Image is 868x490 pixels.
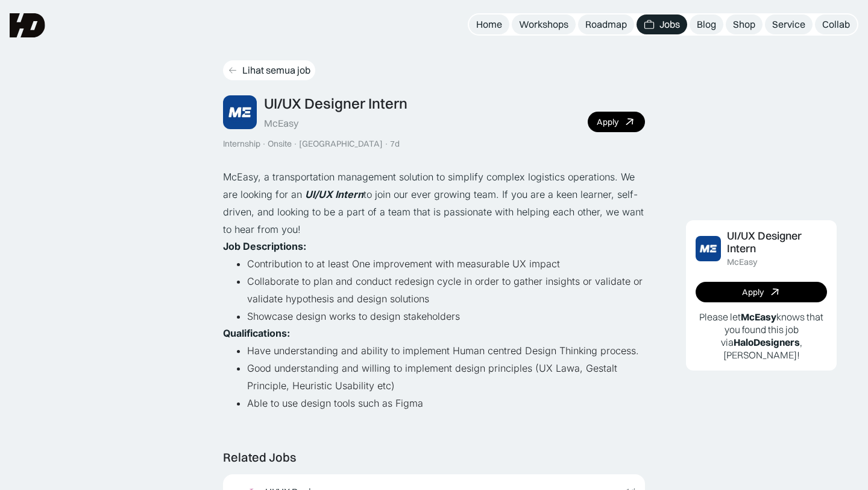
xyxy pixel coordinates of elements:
div: Workshops [519,18,568,31]
li: Collaborate to plan and conduct redesign cycle in order to gather insights or validate or validat... [247,273,645,308]
p: McEasy, a transportation management solution to simplify complex logistics operations. We are loo... [223,168,645,238]
a: Apply [588,112,645,132]
strong: Qualifications: [223,327,290,339]
div: Onsite [268,139,292,149]
div: · [262,139,266,149]
div: UI/UX Designer Intern [727,230,827,255]
div: Home [476,18,502,31]
a: Service [765,14,813,34]
a: Shop [726,14,763,34]
a: Lihat semua job [223,60,315,80]
div: Internship [223,139,260,149]
div: McEasy [727,257,758,267]
div: Related Jobs [223,450,296,465]
div: Apply [597,117,618,127]
p: Please let knows that you found this job via , [PERSON_NAME]! [696,311,827,361]
div: Collab [822,18,850,31]
a: Workshops [512,14,576,34]
div: · [384,139,389,149]
div: Apply [742,287,764,297]
a: Collab [815,14,857,34]
a: Jobs [637,14,687,34]
li: Have understanding and ability to implement Human centred Design Thinking process. [247,342,645,360]
img: Job Image [696,236,721,261]
div: · [293,139,298,149]
em: UI/UX Intern [305,188,363,200]
li: Good understanding and willing to implement design principles (UX Lawa, Gestalt Principle, Heuris... [247,360,645,395]
strong: Job Descriptions: [223,240,306,252]
a: Blog [690,14,723,34]
div: Service [772,18,805,31]
div: McEasy [264,117,298,130]
div: UI/UX Designer Intern [264,95,407,112]
a: Roadmap [578,14,634,34]
div: Blog [697,18,716,31]
div: Roadmap [585,18,627,31]
img: Job Image [223,95,257,129]
div: [GEOGRAPHIC_DATA] [299,139,383,149]
div: 7d [390,139,400,149]
div: Lihat semua job [242,64,310,77]
li: Able to use design tools such as Figma [247,395,645,412]
a: Home [469,14,509,34]
a: Apply [696,282,827,302]
li: Contribution to at least One improvement with measurable UX impact [247,255,645,273]
b: McEasy [741,311,776,323]
div: Shop [733,18,755,31]
li: Showcase design works to design stakeholders [247,308,645,325]
div: Jobs [659,18,680,31]
b: HaloDesigners [734,336,800,348]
